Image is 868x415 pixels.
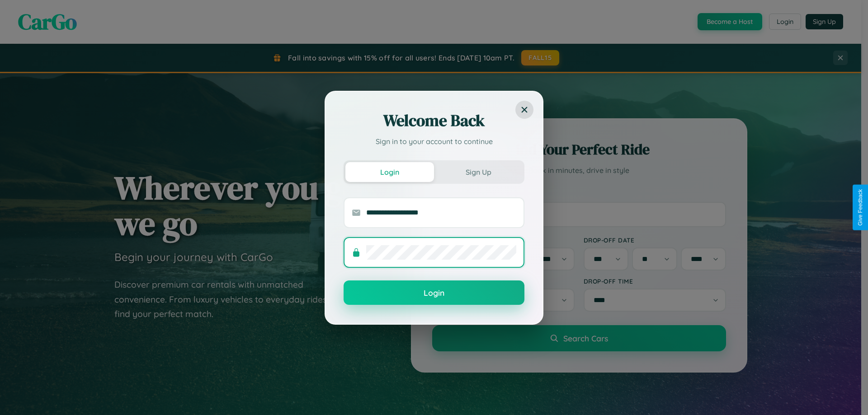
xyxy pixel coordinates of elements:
div: Give Feedback [857,189,863,226]
button: Sign Up [434,162,523,182]
p: Sign in to your account to continue [344,136,524,147]
button: Login [344,280,524,305]
button: Login [345,162,434,182]
h2: Welcome Back [344,110,524,131]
